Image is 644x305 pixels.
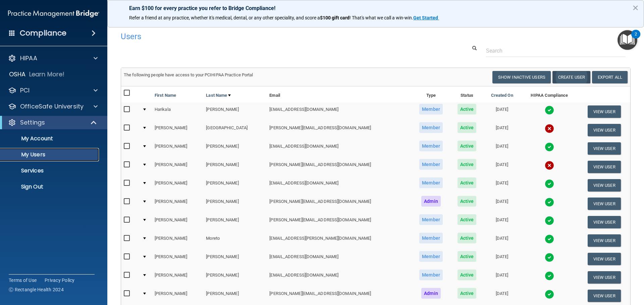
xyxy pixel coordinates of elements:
a: Export All [592,71,628,83]
td: [PERSON_NAME] [152,213,203,231]
span: Admin [421,196,441,207]
a: First Name [155,91,176,99]
h4: Compliance [20,28,66,38]
td: [PERSON_NAME] [203,102,267,121]
button: View User [588,271,621,284]
p: My Account [4,135,96,142]
a: OfficeSafe University [8,102,98,110]
strong: $100 gift card [320,15,350,20]
td: [PERSON_NAME] [203,213,267,231]
p: OfficeSafe University [20,102,84,110]
td: [EMAIL_ADDRESS][DOMAIN_NAME] [267,250,412,268]
a: HIPAA [8,54,98,62]
td: [PERSON_NAME] [203,268,267,287]
button: Create User [552,71,590,83]
button: View User [588,216,621,228]
img: tick.e7d51cea.svg [545,179,554,188]
td: [PERSON_NAME] [152,268,203,287]
strong: Get Started [413,15,438,20]
td: [DATE] [483,102,521,121]
td: [PERSON_NAME] [152,139,203,158]
p: Services [4,167,96,174]
input: Search [486,45,626,57]
td: [EMAIL_ADDRESS][DOMAIN_NAME] [267,102,412,121]
span: Active [458,251,477,262]
th: Email [267,86,412,102]
td: [PERSON_NAME] [152,231,203,250]
td: [DATE] [483,158,521,176]
a: Get Started [413,15,439,20]
a: PCI [8,86,98,94]
p: Earn $100 for every practice you refer to Bridge Compliance! [129,5,622,11]
td: [PERSON_NAME][EMAIL_ADDRESS][DOMAIN_NAME] [267,121,412,139]
td: [PERSON_NAME][EMAIL_ADDRESS][DOMAIN_NAME] [267,213,412,231]
a: Privacy Policy [45,277,75,284]
td: [EMAIL_ADDRESS][DOMAIN_NAME] [267,139,412,158]
td: [DATE] [483,250,521,268]
button: View User [588,290,621,302]
img: tick.e7d51cea.svg [545,290,554,299]
span: Active [458,214,477,225]
span: Member [419,270,443,280]
span: ! That's what we call a win-win. [350,15,413,20]
span: Active [458,159,477,170]
td: [EMAIL_ADDRESS][DOMAIN_NAME] [267,268,412,287]
button: View User [588,124,621,136]
td: [PERSON_NAME] [203,250,267,268]
button: Close [632,2,639,13]
h4: Users [121,32,414,41]
button: Show Inactive Users [492,71,551,83]
td: [PERSON_NAME][EMAIL_ADDRESS][DOMAIN_NAME] [267,195,412,213]
td: [PERSON_NAME] [152,158,203,176]
span: Member [419,251,443,262]
a: Created On [491,91,513,99]
img: cross.ca9f0e7f.svg [545,161,554,170]
button: View User [588,253,621,265]
p: My Users [4,151,96,158]
button: View User [588,234,621,247]
button: View User [588,142,621,155]
img: cross.ca9f0e7f.svg [545,124,554,133]
td: [PERSON_NAME] [203,176,267,195]
span: Member [419,104,443,115]
span: Refer a friend at any practice, whether it's medical, dental, or any other speciality, and score a [129,15,320,20]
span: Active [458,141,477,151]
td: [DATE] [483,287,521,305]
span: Admin [421,288,441,299]
td: [DATE] [483,176,521,195]
button: View User [588,179,621,192]
td: [PERSON_NAME][EMAIL_ADDRESS][DOMAIN_NAME] [267,158,412,176]
td: [PERSON_NAME] [203,139,267,158]
td: [PERSON_NAME] [152,195,203,213]
td: [PERSON_NAME] [203,287,267,305]
span: Member [419,159,443,170]
span: Active [458,233,477,243]
button: Open Resource Center, 2 new notifications [618,30,637,50]
span: Active [458,270,477,280]
img: tick.e7d51cea.svg [545,234,554,244]
td: [PERSON_NAME] [203,158,267,176]
button: View User [588,198,621,210]
th: Status [450,86,483,102]
span: Member [419,122,443,133]
td: [PERSON_NAME] [152,176,203,195]
span: Member [419,177,443,188]
img: tick.e7d51cea.svg [545,253,554,262]
td: [PERSON_NAME][EMAIL_ADDRESS][DOMAIN_NAME] [267,287,412,305]
div: 2 [635,34,637,43]
td: [PERSON_NAME] [152,250,203,268]
span: Active [458,288,477,299]
p: HIPAA [20,54,37,62]
a: Last Name [206,91,231,99]
span: Member [419,214,443,225]
img: tick.e7d51cea.svg [545,216,554,225]
td: [DATE] [483,213,521,231]
td: [PERSON_NAME] [152,287,203,305]
span: Ⓒ Rectangle Health 2024 [9,286,64,293]
span: Active [458,104,477,115]
th: HIPAA Compliance [521,86,578,102]
td: Harikala [152,102,203,121]
button: View User [588,105,621,118]
span: Active [458,196,477,207]
p: Sign Out [4,183,96,190]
